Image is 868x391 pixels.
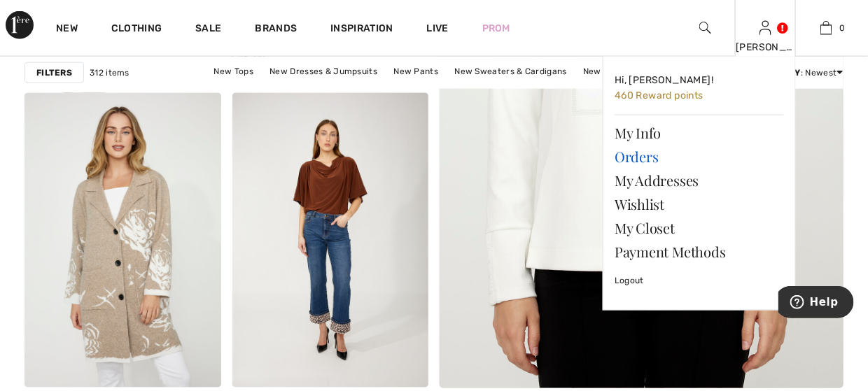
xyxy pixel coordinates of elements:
a: Live [427,21,449,36]
div: [PERSON_NAME] [736,40,795,55]
span: Inspiration [330,22,393,37]
a: New Jackets & Blazers [576,62,685,80]
span: Hi, [PERSON_NAME]! [615,74,713,86]
a: Logout [615,264,784,299]
a: Payment Methods [615,240,784,264]
img: 1ère Avenue [6,11,34,39]
img: Floral Casual Blazer Coat Style 75301. Oatmeal [24,93,221,388]
span: 460 Reward points [615,90,703,101]
a: Sale [195,22,221,37]
a: New Sweaters & Cardigans [448,62,574,80]
div: : Newest [763,66,843,78]
a: Sign In [759,21,771,34]
img: search the website [699,20,711,36]
strong: Filters [36,66,72,78]
a: 0 [797,20,856,36]
a: New Outerwear [437,80,516,98]
a: Clothing [111,22,162,37]
a: Prom [482,21,510,36]
a: Orders [615,145,784,169]
a: My Info [615,121,784,145]
a: Brands [255,22,297,37]
iframe: Opens a widget where you can find more information [778,286,854,321]
img: My Info [759,20,771,36]
a: Hi, [PERSON_NAME]! 460 Reward points [615,68,784,109]
span: 312 items [90,66,129,78]
a: My Addresses [615,169,784,192]
a: New Dresses & Jumpsuits [262,62,384,80]
img: Casual Mid-Rise Leopard Jeans Style 254941. Blue [232,93,429,388]
span: 0 [839,22,845,34]
a: New [56,22,78,37]
img: My Bag [820,20,832,36]
a: New Skirts [377,80,435,98]
a: New Pants [387,62,446,80]
a: Wishlist [615,192,784,216]
a: My Closet [615,216,784,240]
a: New Tops [207,62,260,80]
